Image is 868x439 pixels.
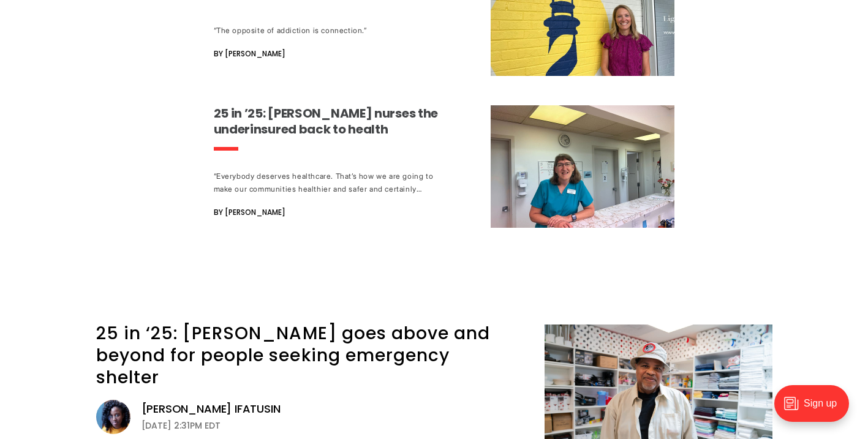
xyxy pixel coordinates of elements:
a: [PERSON_NAME] Ifatusin [142,402,281,416]
time: [DATE] 2:31PM EDT [142,418,221,433]
div: “The opposite of addiction is connection.” [214,24,442,37]
iframe: portal-trigger [764,379,868,439]
a: 25 in ‘25: [PERSON_NAME] goes above and beyond for people seeking emergency shelter [96,321,491,389]
img: Victoria A. Ifatusin [96,400,130,434]
h3: 25 in ’25: [PERSON_NAME] nurses the underinsured back to health [214,105,442,137]
div: “Everybody deserves healthcare. That’s how we are going to make our communities healthier and saf... [214,170,442,195]
img: 25 in ’25: Marilyn Metzler nurses the underinsured back to health [491,105,674,228]
span: By [PERSON_NAME] [214,47,285,61]
span: By [PERSON_NAME] [214,205,285,220]
a: 25 in ’25: [PERSON_NAME] nurses the underinsured back to health “Everybody deserves healthcare. T... [214,105,674,228]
